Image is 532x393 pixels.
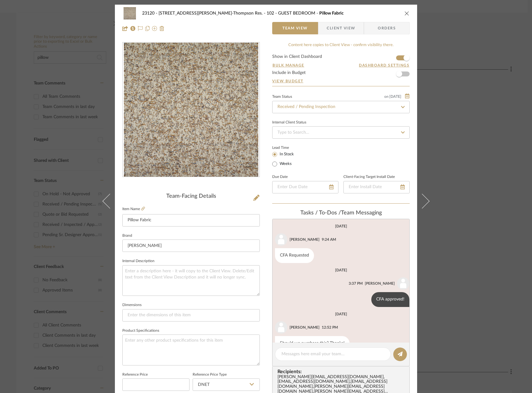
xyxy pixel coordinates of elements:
[397,277,409,290] img: user_avatar.png
[272,175,288,179] label: Due Date
[122,193,260,200] div: Team-Facing Details
[122,304,142,307] label: Dimensions
[275,233,287,246] img: user_avatar.png
[272,145,304,150] label: Lead Time
[272,126,410,139] input: Type to Search…
[122,260,155,263] label: Internal Description
[277,369,407,374] span: Recipients:
[365,281,395,286] div: [PERSON_NAME]
[272,121,306,124] div: Internal Client Status
[272,79,410,84] a: View Budget
[272,63,305,68] button: Bulk Manage
[122,7,137,19] img: ef315d84-e43d-49d3-9099-1eca6980b57c_48x40.jpg
[272,210,410,217] div: team Messaging
[335,268,347,272] div: [DATE]
[142,11,267,15] span: 23120 - [STREET_ADDRESS][PERSON_NAME]-Thompson Res.
[327,22,355,34] span: Client View
[122,206,145,212] label: Item Name
[267,11,319,15] span: 102 - GUEST BEDROOM
[282,22,308,34] span: Team View
[122,240,260,252] input: Enter Brand
[300,210,341,216] span: Tasks / To-Dos /
[349,281,363,286] div: 3:37 PM
[359,63,410,68] button: Dashboard Settings
[335,224,347,228] div: [DATE]
[371,292,409,307] div: CFA approved!
[272,95,292,98] div: Team Status
[122,234,132,237] label: Brand
[122,329,159,332] label: Product Specifications
[343,175,395,179] label: Client-Facing Target Install Date
[290,325,320,330] div: [PERSON_NAME]
[193,373,227,376] label: Reference Price Type
[275,321,287,334] img: user_avatar.png
[272,101,410,113] input: Type to Search…
[389,94,402,99] span: [DATE]
[278,152,294,157] label: In Stock
[124,43,258,177] img: ef315d84-e43d-49d3-9099-1eca6980b57c_436x436.jpg
[272,42,410,48] div: Content here copies to Client View - confirm visibility there.
[123,43,259,177] div: 0
[404,11,410,16] button: close
[322,325,338,330] div: 12:52 PM
[122,214,260,227] input: Enter Item Name
[275,336,350,351] div: Should we purchase this? Thanks!
[322,237,336,242] div: 9:24 AM
[272,150,304,168] mat-radio-group: Select item type
[278,161,292,167] label: Weeks
[384,95,389,98] span: on
[275,248,314,263] div: CFA Requested
[272,181,338,193] input: Enter Due Date
[122,373,148,376] label: Reference Price
[319,11,344,15] span: Pillow Fabric
[122,309,260,322] input: Enter the dimensions of this item
[343,181,410,193] input: Enter Install Date
[290,237,320,242] div: [PERSON_NAME]
[159,26,164,31] img: Remove from project
[371,22,403,34] span: Orders
[335,312,347,316] div: [DATE]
